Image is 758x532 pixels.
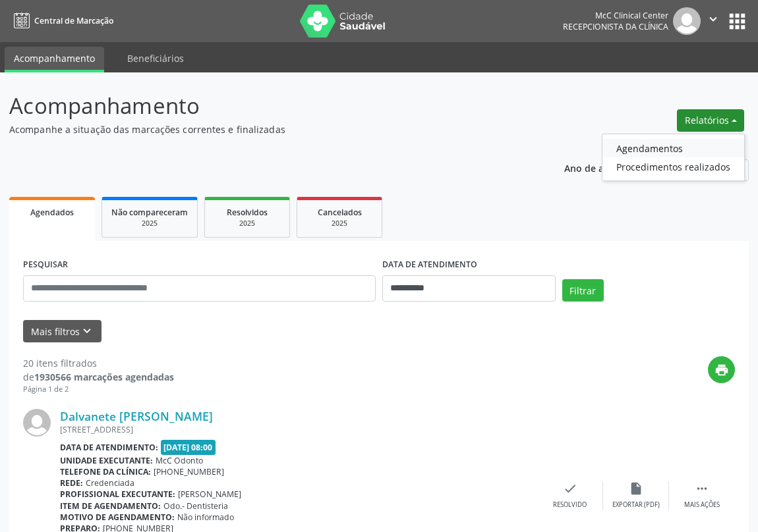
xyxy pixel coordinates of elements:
[23,409,51,437] img: img
[9,122,527,136] p: Acompanhe a situação das marcações correntes e finalizadas
[9,90,527,122] p: Acompanhamento
[714,363,729,377] i: print
[602,139,744,157] a: Agendamentos
[60,424,537,435] div: [STREET_ADDRESS]
[60,477,83,489] b: Rede:
[23,356,174,370] div: 20 itens filtrados
[60,500,161,512] b: Item de agendamento:
[30,207,74,218] span: Agendados
[562,279,604,302] button: Filtrar
[318,207,362,218] span: Cancelados
[677,109,744,132] button: Relatórios
[60,455,153,466] b: Unidade executante:
[214,219,280,228] div: 2025
[673,7,701,35] img: img
[23,255,68,275] label: PESQUISAR
[161,440,216,455] span: [DATE] 08:00
[612,500,660,510] div: Exportar (PDF)
[178,489,241,500] span: [PERSON_NAME]
[80,324,94,338] i: keyboard_arrow_down
[118,47,193,70] a: Beneficiários
[9,10,113,32] a: Central de Marcação
[60,512,175,523] b: Motivo de agendamento:
[60,442,158,453] b: Data de atendimento:
[5,47,104,72] a: Acompanhamento
[34,371,174,383] strong: 1930566 marcações agendadas
[553,500,587,510] div: Resolvido
[382,255,477,275] label: DATA DE ATENDIMENTO
[684,500,720,510] div: Mais ações
[34,15,113,26] span: Central de Marcação
[60,466,151,477] b: Telefone da clínica:
[629,481,643,496] i: insert_drive_file
[602,157,744,176] a: Procedimentos realizados
[708,356,735,383] button: print
[60,409,213,423] a: Dalvanete [PERSON_NAME]
[227,207,268,218] span: Resolvidos
[111,219,188,228] div: 2025
[111,207,188,218] span: Não compareceram
[23,370,174,384] div: de
[177,512,234,523] span: Não informado
[563,21,668,32] span: Recepcionista da clínica
[156,455,203,466] span: McC Odonto
[706,12,720,26] i: 
[564,159,681,176] p: Ano de acompanhamento
[695,481,709,496] i: 
[154,466,224,477] span: [PHONE_NUMBER]
[86,477,134,489] span: Credenciada
[23,320,102,343] button: Mais filtroskeyboard_arrow_down
[602,134,745,181] ul: Relatórios
[563,481,577,496] i: check
[60,489,175,500] b: Profissional executante:
[726,10,749,33] button: apps
[563,10,668,21] div: McC Clinical Center
[23,384,174,395] div: Página 1 de 2
[306,219,372,228] div: 2025
[163,500,228,512] span: Odo.- Dentisteria
[701,7,726,35] button: 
